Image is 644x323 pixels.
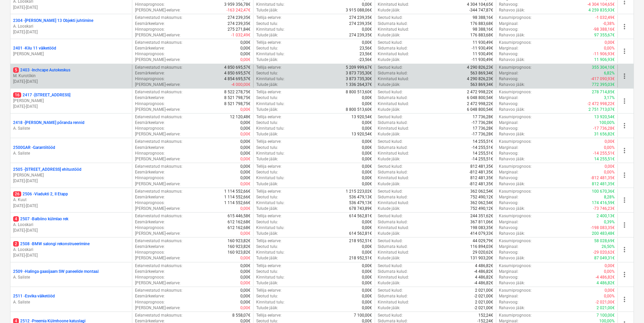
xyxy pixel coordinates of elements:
p: Rahavoog : [499,175,518,181]
p: [PERSON_NAME] [13,98,129,104]
p: A. Kuut [13,197,129,203]
p: [PERSON_NAME]-eelarve : [135,131,180,137]
p: 0,00€ [362,175,372,181]
p: Hinnaprognoos : [135,126,165,131]
p: Sidumata kulud : [378,169,408,175]
p: Seotud tulu : [256,21,278,27]
p: [DATE] - [DATE] [13,104,129,109]
p: 0,00€ [362,145,372,151]
p: Rahavoog : [499,101,518,107]
p: 14 255,51€ [594,156,615,162]
p: -4 304 104,65€ [587,2,615,7]
p: 4 290 826,23€ [467,65,493,70]
p: -812 481,35€ [469,169,493,175]
p: -4 000,00€ [231,82,250,88]
p: Kinnitatud tulu : [256,126,284,131]
p: [DATE] - [DATE] [13,178,129,184]
p: A. Saliste [13,299,129,305]
p: Tulude jääk : [256,57,278,63]
p: Rahavoo jääk : [499,131,525,137]
p: -17 736,28€ [472,120,493,126]
p: Kulude jääk : [378,82,400,88]
p: 6 048 800,54€ [467,95,493,101]
p: Kulude jääk : [378,156,400,162]
p: Hinnaprognoos : [135,51,165,57]
p: Tulude jääk : [256,107,278,112]
p: Tellija eelarve : [256,40,281,45]
p: [DATE] - [DATE] [13,228,129,233]
p: 2418 - [PERSON_NAME] põranda rennid [13,120,84,126]
div: 22508 -BMW salongi rekonstrueerimineA. Looskari[DATE]-[DATE] [13,241,129,258]
span: 26 [13,191,21,197]
p: Kulude jääk : [378,107,400,112]
p: 563 869,34€ [470,82,493,88]
p: 274 239,35€ [349,32,372,38]
p: Sidumata kulud : [378,145,408,151]
p: 1 336 264,37€ [346,82,372,88]
p: 5 209 999,67€ [346,65,372,70]
p: Rahavoog : [499,151,518,156]
p: 0,00€ [240,164,250,169]
span: 4 [13,216,19,222]
p: Eelarvestatud maksumus : [135,15,182,21]
p: 0,00€ [362,27,372,32]
div: 42507 -Balbiino külmlao rekA. Looskari[DATE]-[DATE] [13,216,129,233]
p: 176 883,68€ [470,32,493,38]
p: -11 906,93€ [593,51,615,57]
p: Rahavoo jääk : [499,32,525,38]
p: -14 255,51€ [472,145,493,151]
p: Seotud tulu : [256,95,278,101]
span: more_vert [620,72,629,80]
p: Seotud tulu : [256,169,278,175]
p: Rahavoo jääk : [499,156,525,162]
p: Eelarvestatud maksumus : [135,65,182,70]
p: Kulude jääk : [378,57,400,63]
p: Eelarvestatud maksumus : [135,164,182,169]
p: Eesmärkeelarve : [135,45,165,51]
p: 98 388,16€ [473,27,493,32]
p: Eelarvestatud maksumus : [135,40,182,45]
span: more_vert [620,147,629,155]
p: Eelarvestatud maksumus : [135,89,182,95]
p: 0,00€ [240,126,250,131]
div: 52403 -Inchcape AutokeskusM. Kurotškin[DATE]-[DATE] [13,67,129,85]
p: 13 920,54€ [594,114,615,120]
p: Seotud kulud : [378,15,403,21]
p: 0,00€ [362,101,372,107]
p: 0,00€ [362,156,372,162]
p: Rahavoog : [499,51,518,57]
p: 0,00€ [362,40,372,45]
p: A. Looskari [13,222,129,228]
p: 8 521 798,75€ [224,101,250,107]
div: 2418 -[PERSON_NAME] põranda rennidA. Saliste [13,120,129,131]
p: 278 714,85€ [592,89,615,95]
p: [PERSON_NAME]-eelarve : [135,181,180,187]
p: [DATE] - [DATE] [13,29,129,35]
p: Kinnitatud kulud : [378,101,409,107]
p: 2506 - Viadukti 2, II Etapp [13,191,68,197]
p: Sidumata kulud : [378,21,408,27]
p: 2505 - [STREET_ADDRESS] ehitustööd [13,167,81,172]
p: Seotud kulud : [378,65,403,70]
p: 0,00€ [605,40,615,45]
p: Sidumata kulud : [378,95,408,101]
p: 772 395,03€ [592,82,615,88]
p: -1 032,49€ [231,32,250,38]
p: 0,00€ [240,156,250,162]
p: Seotud tulu : [256,45,278,51]
p: Rahavoo jääk : [499,82,525,88]
p: A. Looskari [13,24,129,29]
span: more_vert [620,23,629,31]
p: Seotud tulu : [256,120,278,126]
p: Kinnitatud kulud : [378,27,409,32]
p: Tulude jääk : [256,32,278,38]
p: -14 255,51€ [472,156,493,162]
p: 0,00€ [362,169,372,175]
span: 16 [13,92,21,98]
p: [PERSON_NAME]-eelarve : [135,107,180,112]
p: -11 930,49€ [472,45,493,51]
span: more_vert [620,270,629,279]
p: 2304 - [PERSON_NAME] 13 Objekti juhtimine [13,18,93,24]
p: 0,00€ [240,40,250,45]
span: 2 [13,241,19,247]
